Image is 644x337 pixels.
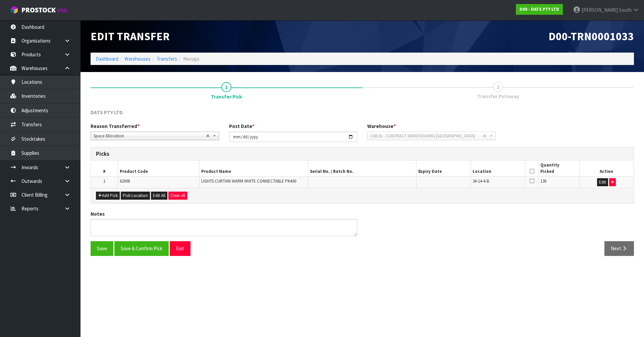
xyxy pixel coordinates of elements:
[201,178,296,184] span: LIGHTS CURTAIN WARM WHITE CONNECTABLE PK400
[493,82,503,92] span: 2
[183,56,200,62] span: Manage
[540,178,546,184] span: 136
[157,56,177,62] a: Transfers
[370,132,483,140] span: CWL01 - CONTRACT WAREHOUSING [GEOGRAPHIC_DATA]
[211,93,242,100] span: Transfer Pick
[308,160,417,176] th: Serial No. / Batch No.
[91,160,118,176] th: #
[91,109,123,116] span: DATS PTY LTD
[96,192,120,200] button: Add Pick
[103,178,105,184] span: 1
[118,160,200,176] th: Product Code
[582,7,618,13] span: [PERSON_NAME]
[10,6,18,14] img: cube-alt.png
[520,6,559,12] strong: D00 - DATS PTY LTD
[94,132,206,140] span: Space Allocation
[516,4,563,15] a: D00 - DATS PTY LTD
[168,192,187,200] button: Clear All
[229,123,255,130] label: Post Date
[604,241,634,256] button: Next
[21,6,56,14] span: ProStock
[91,29,170,43] span: Edit Transfer
[91,210,105,217] label: Notes
[170,241,191,256] button: Exit
[579,160,634,176] th: Action
[91,241,113,256] button: Save
[120,178,130,184] span: 62008
[477,93,519,100] span: Transfer Putaway
[548,29,634,43] span: D00-TRN0001033
[91,123,140,130] label: Reason Transferred
[121,192,150,200] button: Pick Location
[539,160,579,176] th: Quantity Picked
[367,123,396,130] label: Warehouse
[619,7,632,13] span: South
[200,160,308,176] th: Product Name
[597,178,608,186] button: Edit
[473,178,489,184] span: 34-14-4-B
[57,7,67,14] small: WMS
[96,56,118,62] a: Dashboard
[229,132,358,142] input: Post Date
[221,82,231,92] span: 1
[417,160,471,176] th: Expiry Date
[96,151,629,157] h3: Picks
[91,104,634,261] span: Transfer Pick
[151,192,167,200] button: Edit All
[124,56,151,62] a: Warehouses
[114,241,169,256] button: Save & Confirm Pick
[471,160,525,176] th: Location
